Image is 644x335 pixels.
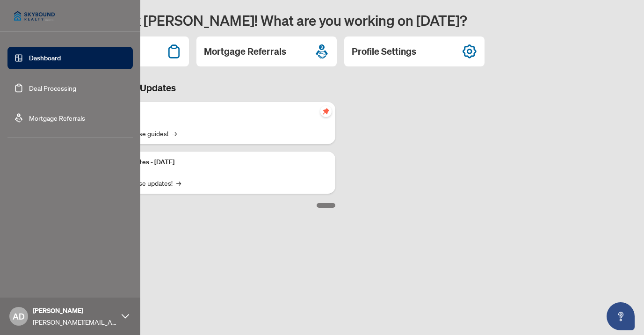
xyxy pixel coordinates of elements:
p: Platform Updates - [DATE] [98,157,328,167]
h2: Mortgage Referrals [204,45,286,58]
h1: Welcome back [PERSON_NAME]! What are you working on [DATE]? [49,11,633,29]
a: Mortgage Referrals [29,114,85,122]
span: → [176,178,181,188]
span: [PERSON_NAME] [33,306,117,316]
img: logo [7,5,61,27]
a: Dashboard [29,54,61,62]
h3: Brokerage & Industry Updates [49,81,335,95]
span: [PERSON_NAME][EMAIL_ADDRESS][DOMAIN_NAME] [33,317,117,327]
span: → [172,128,177,138]
button: Open asap [607,302,635,330]
span: AD [13,310,25,323]
span: pushpin [320,106,332,117]
h2: Profile Settings [352,45,416,58]
p: Self-Help [98,108,328,118]
a: Deal Processing [29,84,76,92]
